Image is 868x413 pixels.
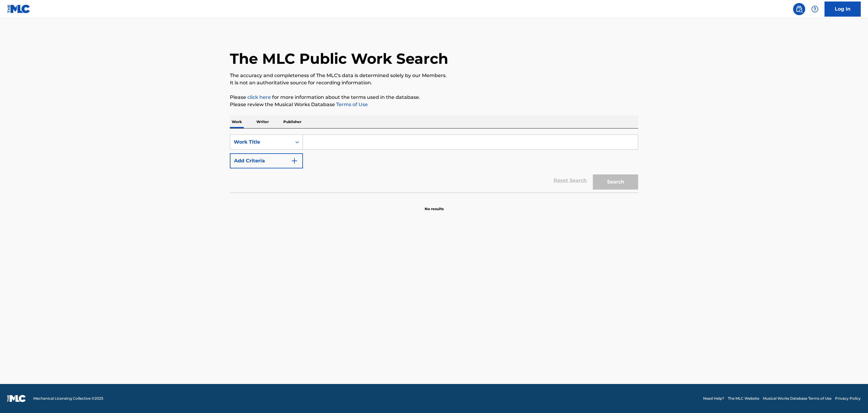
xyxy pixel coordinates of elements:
[281,115,303,128] p: Publisher
[230,135,638,193] form: Search Form
[838,384,868,413] iframe: Chat Widget
[335,102,368,107] a: Terms of Use
[291,157,298,164] img: 9d2ae6d4665cec9f34b9.svg
[425,199,444,212] p: No results
[247,94,271,100] a: click here
[728,396,759,401] a: The MLC Website
[7,395,26,402] img: logo
[796,5,803,13] img: search
[809,3,821,15] div: Help
[234,138,288,146] div: Work Title
[230,115,244,128] p: Work
[7,5,31,13] img: MLC Logo
[763,396,831,401] a: Musical Works Database Terms of Use
[230,72,638,79] p: The accuracy and completeness of The MLC's data is determined solely by our Members.
[230,153,303,168] button: Add Criteria
[703,396,724,401] a: Need Help?
[230,79,638,86] p: It is not an authoritative source for recording information.
[811,5,818,13] img: help
[33,396,103,401] span: Mechanical Licensing Collective © 2025
[230,94,638,101] p: Please for more information about the terms used in the database.
[230,50,448,68] h1: The MLC Public Work Search
[255,115,271,128] p: Writer
[835,396,861,401] a: Privacy Policy
[793,3,805,15] a: Public Search
[825,2,861,17] a: Log In
[230,101,638,108] p: Please review the Musical Works Database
